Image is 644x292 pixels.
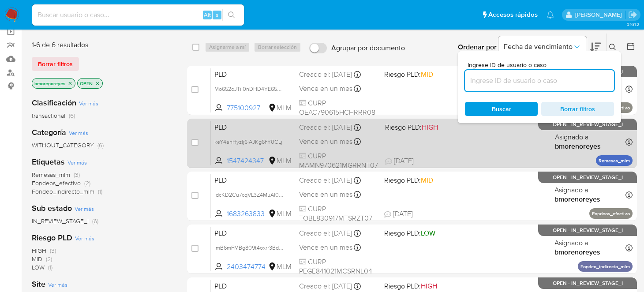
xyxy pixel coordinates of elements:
a: Notificaciones [547,11,554,19]
input: Buscar usuario o caso... [32,9,244,21]
button: search-icon [222,9,240,21]
a: Salir [628,10,637,19]
span: Accesos rápidos [488,10,538,19]
span: Alt [204,11,211,19]
p: brenda.morenoreyes@mercadolibre.com.mx [575,11,625,19]
span: 3.161.2 [627,21,640,28]
span: s [216,11,218,19]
